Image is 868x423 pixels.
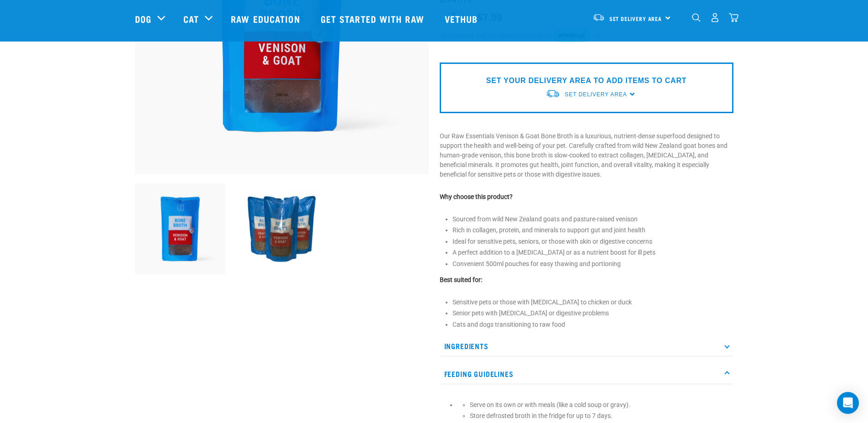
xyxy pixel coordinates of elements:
[440,193,513,200] strong: Why choose this product?
[837,392,859,414] div: Open Intercom Messenger
[440,131,733,179] p: Our Raw Essentials Venison & Goat Bone Broth is a luxurious, nutrient-dense superfood designed to...
[546,89,560,99] img: van-moving.png
[440,336,733,356] p: Ingredients
[452,320,733,329] li: Cats and dogs transitioning to raw food
[236,183,327,274] img: Raw Essentials Venison & Goat Bone Broth For Pets
[593,13,605,21] img: van-moving.png
[312,0,436,37] a: Get started with Raw
[452,225,733,235] li: Rich in collagen, protein, and minerals to support gut and joint health
[440,276,482,283] strong: Best suited for:
[135,12,151,26] a: Dog
[452,214,733,224] li: Sourced from wild New Zealand goats and pasture-raised venison
[692,13,701,22] img: home-icon-1@2x.png
[565,91,627,98] span: Set Delivery Area
[440,364,733,384] p: Feeding Guidelines
[470,411,729,421] p: Store defrosted broth in the fridge for up to 7 days.
[452,308,733,318] li: Senior pets with [MEDICAL_DATA] or digestive problems
[452,248,733,257] li: A perfect addition to a [MEDICAL_DATA] or as a nutrient boost for ill pets
[135,183,226,274] img: Raw Essentials Venison Goat Novel Protein Hypoallergenic Bone Broth Cats & Dogs
[729,13,738,22] img: home-icon@2x.png
[609,17,662,20] span: Set Delivery Area
[183,12,199,26] a: Cat
[452,259,733,269] li: Convenient 500ml pouches for easy thawing and portioning
[452,298,733,307] li: Sensitive pets or those with [MEDICAL_DATA] to chicken or duck
[222,0,311,37] a: Raw Education
[470,400,729,410] p: Serve on its own or with meals (like a cold soup or gravy).
[710,13,720,22] img: user.png
[436,0,489,37] a: Vethub
[452,237,733,246] li: Ideal for sensitive pets, seniors, or those with skin or digestive concerns
[486,75,686,86] p: SET YOUR DELIVERY AREA TO ADD ITEMS TO CART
